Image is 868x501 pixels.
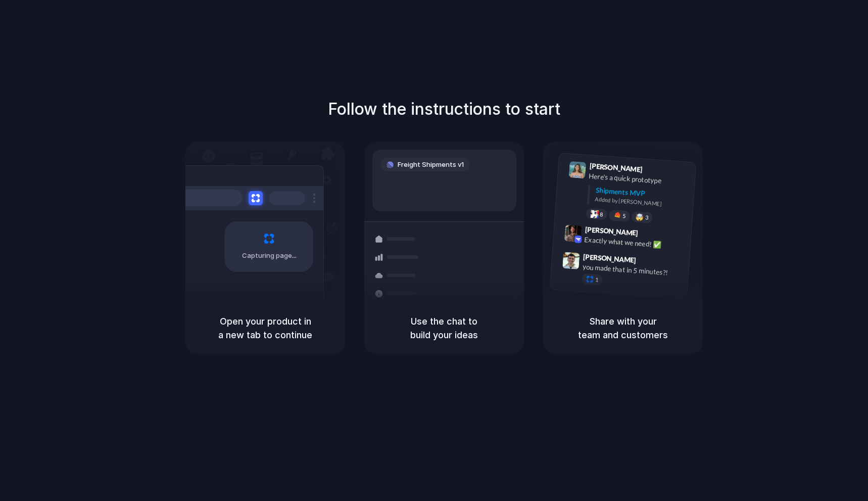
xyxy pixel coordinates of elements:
[398,160,464,170] span: Freight Shipments v1
[589,171,690,188] div: Here's a quick prototype
[600,212,603,217] span: 8
[595,185,689,202] div: Shipments MVP
[242,251,298,261] span: Capturing page
[622,213,626,219] span: 5
[595,195,688,210] div: Added by [PERSON_NAME]
[636,213,644,221] div: 🤯
[328,97,560,121] h1: Follow the instructions to start
[582,261,683,279] div: you made that in 5 minutes?!
[583,251,637,266] span: [PERSON_NAME]
[641,229,662,241] span: 9:42 AM
[646,165,666,177] span: 9:41 AM
[645,215,649,220] span: 3
[589,160,643,175] span: [PERSON_NAME]
[376,314,512,342] h5: Use the chat to build your ideas
[585,224,638,239] span: [PERSON_NAME]
[198,314,333,342] h5: Open your product in a new tab to continue
[639,256,660,268] span: 9:47 AM
[584,234,685,251] div: Exactly what we need! ✅
[555,314,691,342] h5: Share with your team and customers
[595,277,599,283] span: 1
